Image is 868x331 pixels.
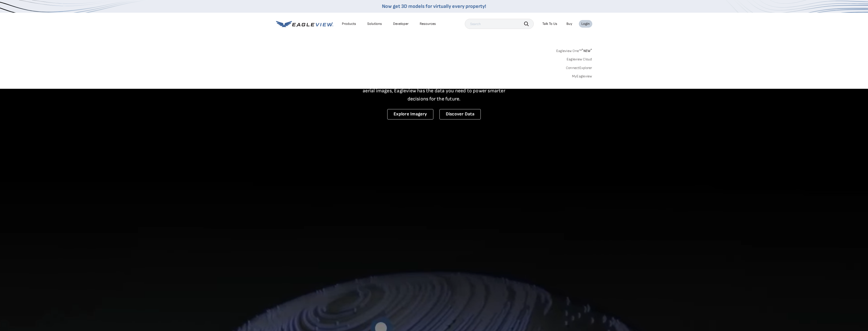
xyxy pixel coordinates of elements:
[357,79,512,103] p: A new era starts here. Built on more than 3.5 billion high-resolution aerial images, Eagleview ha...
[582,49,592,53] span: NEW
[566,66,592,70] a: ConnectExplorer
[382,3,486,9] a: Now get 3D models for virtually every property!
[420,22,436,26] div: Resources
[542,22,557,26] div: Talk To Us
[342,22,356,26] div: Products
[465,19,534,29] input: Search
[556,47,592,53] a: Eagleview One™*NEW*
[439,109,481,119] a: Discover Data
[393,22,409,26] a: Developer
[572,74,592,79] a: MyEagleview
[581,22,590,26] div: Login
[367,22,382,26] div: Solutions
[387,109,433,119] a: Explore Imagery
[567,57,592,62] a: Eagleview Cloud
[566,22,572,26] a: Buy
